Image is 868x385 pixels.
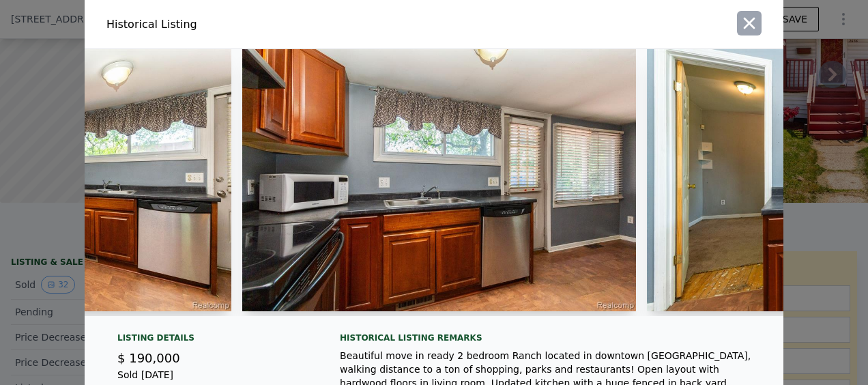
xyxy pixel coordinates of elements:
div: Historical Listing [106,16,429,33]
span: $ 190,000 [117,351,180,365]
img: Property Img [242,49,636,311]
div: Listing Details [117,332,307,349]
div: Historical Listing remarks [340,332,762,343]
